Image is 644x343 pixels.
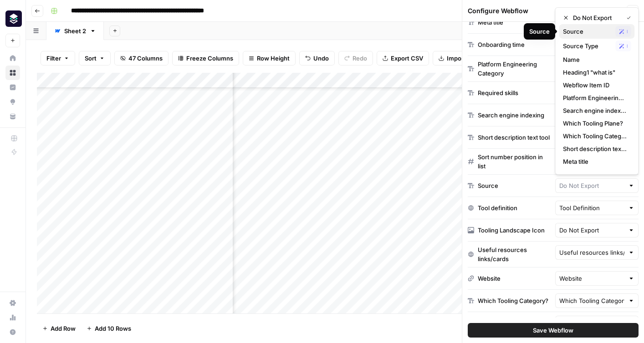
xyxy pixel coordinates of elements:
span: Save Webflow [533,326,573,335]
div: Tooling Landscape Icon [478,226,545,235]
div: Short description text tool [478,133,550,142]
div: Search engine indexing [478,111,544,120]
span: Import CSV [447,54,480,63]
button: Filter [41,51,75,66]
span: Meta title [563,157,628,166]
span: Do Not Export [573,13,619,22]
div: Required skills [478,88,518,97]
span: Export CSV [391,54,423,63]
span: Add Row [51,324,76,333]
a: Settings [5,296,20,310]
span: Redo [353,54,367,63]
span: Which Tooling Plane? [563,119,628,128]
span: Name [563,55,628,64]
input: Do Not Export [559,226,625,235]
span: Heading1 "what is" [563,68,628,77]
input: Website [559,274,625,283]
span: Add 10 Rows [95,324,131,333]
span: 47 Columns [128,54,163,63]
div: Which Tooling Category? [478,296,548,305]
button: Add 10 Rows [81,321,137,336]
span: Search engine indexing [563,106,628,115]
a: Opportunities [5,95,20,109]
div: Meta title [478,18,503,27]
button: Help + Support [5,325,20,339]
div: Sort number position in list [478,152,552,171]
span: Platform Engineering Category [563,93,628,102]
div: Tool definition [478,203,517,212]
button: Import CSV [433,51,486,66]
span: Which Tooling Category? [563,131,628,141]
a: Usage [5,310,20,325]
button: Workspace: Platformengineering.org [5,7,20,30]
a: Insights [5,80,20,95]
span: Freeze Columns [186,54,233,63]
div: Source [529,27,550,36]
span: Ideal team size [563,170,628,179]
div: Onboarding time [478,40,525,49]
span: Sort [85,54,97,63]
button: Add Row [37,321,81,336]
button: Undo [299,51,335,66]
div: Source [478,181,498,190]
button: 47 Columns [114,51,169,66]
a: Browse [5,66,20,80]
button: Freeze Columns [172,51,239,66]
button: Row Height [243,51,296,66]
input: Which Tooling Category? [559,296,625,305]
div: Sheet 2 [64,26,86,35]
img: Platformengineering.org Logo [5,10,22,27]
span: Webflow Item ID [563,81,628,90]
span: Undo [313,54,329,63]
span: Source Type [563,41,612,50]
input: Useful resources links/cards - old [559,248,625,257]
div: Website [478,274,501,283]
button: Sort [79,51,111,66]
button: Save Webflow [468,323,639,338]
input: Do Not Export [559,181,625,190]
input: Tool Definition [559,203,625,212]
button: Redo [338,51,373,66]
div: Platform Engineering Category [478,60,552,78]
button: Export CSV [377,51,429,66]
span: Short description text tool - old [563,144,628,153]
a: Sheet 2 [46,22,104,40]
span: Row Height [257,54,290,63]
span: Source [563,27,612,36]
span: Filter [46,54,61,63]
a: Home [5,51,20,66]
div: Useful resources links/cards [478,245,552,263]
a: Your Data [5,109,20,124]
